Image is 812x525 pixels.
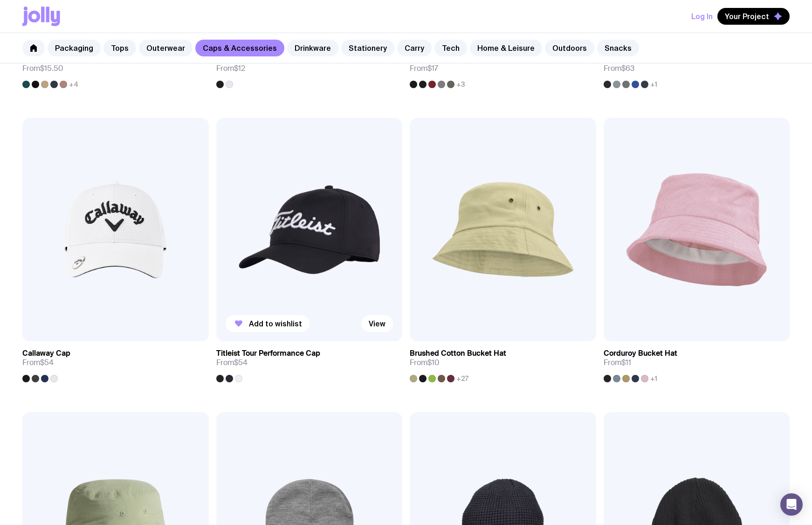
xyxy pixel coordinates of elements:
h3: Brushed Cotton Bucket Hat [410,349,506,358]
a: Callaway CapFrom$54 [22,341,209,382]
a: Tech [434,40,467,56]
span: $12 [234,63,245,73]
a: Tops [103,40,136,56]
span: Add to wishlist [249,319,302,328]
span: $54 [234,358,248,367]
span: From [410,64,438,73]
button: Your Project [717,8,790,25]
h3: Corduroy Bucket Hat [604,349,677,358]
button: Add to wishlist [226,315,310,332]
a: Home & Leisure [470,40,542,56]
span: $10 [427,358,440,367]
a: Titleist Tour Performance CapFrom$54 [216,341,403,382]
span: +1 [650,81,657,88]
a: Sports CapFrom$12 [216,47,403,88]
span: From [22,358,54,367]
a: Sonic Trucker CapFrom$17+3 [410,47,596,88]
a: Drinkware [287,40,338,56]
h3: Titleist Tour Performance Cap [216,349,320,358]
button: Log In [691,8,713,25]
span: +3 [456,81,465,88]
div: Open Intercom Messenger [780,493,803,516]
span: From [216,358,248,367]
a: Stationery [341,40,394,56]
a: Nike Swoosh CapFrom$63+1 [604,47,790,88]
a: Carry [397,40,432,56]
span: $11 [621,358,631,367]
span: Your Project [725,12,769,21]
span: +27 [456,375,468,382]
a: Outdoors [545,40,594,56]
span: $54 [40,358,54,367]
span: +1 [650,375,657,382]
span: From [604,64,634,73]
a: Corduroy CapFrom$15.50+4 [22,47,209,88]
span: From [410,358,440,367]
a: Outerwear [139,40,193,56]
span: From [604,358,631,367]
a: Corduroy Bucket HatFrom$11+1 [604,341,790,382]
span: +4 [69,81,78,88]
span: From [216,64,245,73]
span: $15.50 [40,63,63,73]
span: $63 [621,63,634,73]
span: From [22,64,63,73]
a: Snacks [597,40,639,56]
a: Caps & Accessories [195,40,284,56]
span: $17 [427,63,438,73]
a: View [361,315,393,332]
a: Brushed Cotton Bucket HatFrom$10+27 [410,341,596,382]
h3: Callaway Cap [22,349,70,358]
a: Packaging [48,40,101,56]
